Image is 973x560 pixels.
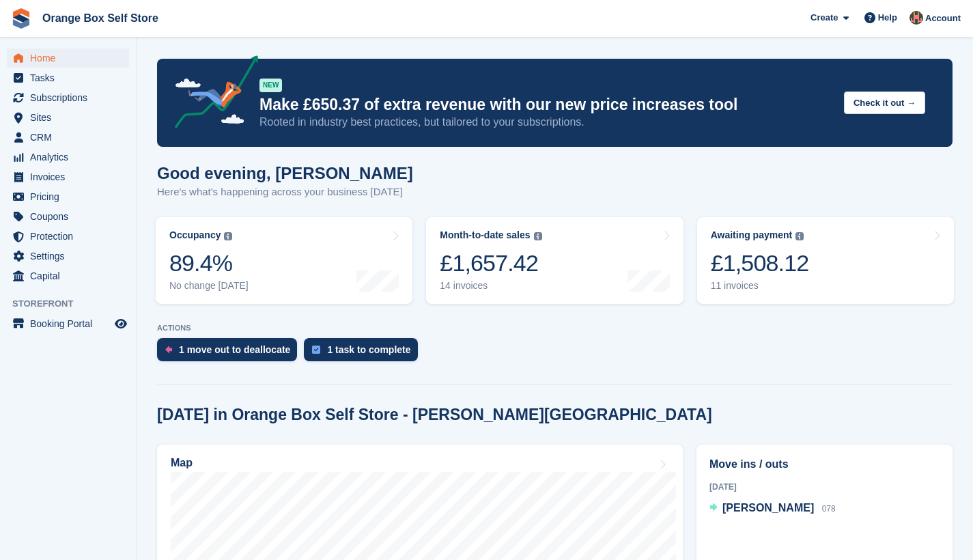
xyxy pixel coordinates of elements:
span: Subscriptions [30,88,112,107]
div: NEW [259,79,282,92]
span: Pricing [30,187,112,206]
div: 11 invoices [711,280,809,292]
button: Check it out → [844,92,925,114]
div: [DATE] [709,481,940,493]
h2: [DATE] in Orange Box Self Store - [PERSON_NAME][GEOGRAPHIC_DATA] [157,406,712,424]
span: Storefront [12,297,136,311]
a: menu [7,148,129,167]
div: 89.4% [169,249,249,277]
a: [PERSON_NAME] 078 [709,500,836,518]
div: Occupancy [169,229,221,241]
a: menu [7,187,129,206]
div: Awaiting payment [711,229,793,241]
a: Preview store [113,316,129,332]
span: Home [30,48,112,68]
a: menu [7,314,129,333]
img: stora-icon-8386f47178a22dfd0bd8f6a31ec36ba5ce8667c1dd55bd0f319d3a0aa187defe.svg [11,8,31,29]
span: Sites [30,108,112,127]
a: Orange Box Self Store [37,7,164,29]
a: Occupancy 89.4% No change [DATE] [156,217,412,304]
a: menu [7,108,129,127]
span: [PERSON_NAME] [722,502,814,514]
img: icon-info-grey-7440780725fd019a000dd9b08b2336e03edf1995a4989e88bcd33f0948082b44.svg [534,232,542,240]
span: Coupons [30,207,112,226]
a: menu [7,167,129,186]
img: David Clark [909,11,923,25]
span: Settings [30,247,112,266]
a: menu [7,266,129,285]
img: price-adjustments-announcement-icon-8257ccfd72463d97f412b2fc003d46551f7dbcb40ab6d574587a9cd5c0d94... [163,55,259,133]
span: Create [810,11,838,25]
div: Month-to-date sales [440,229,530,241]
a: menu [7,128,129,147]
h2: Move ins / outs [709,456,940,473]
a: menu [7,227,129,246]
p: ACTIONS [157,324,953,333]
div: £1,508.12 [711,249,809,277]
p: Here's what's happening across your business [DATE] [157,184,413,200]
span: Tasks [30,68,112,87]
div: 1 task to complete [327,344,410,355]
img: icon-info-grey-7440780725fd019a000dd9b08b2336e03edf1995a4989e88bcd33f0948082b44.svg [224,232,232,240]
span: 078 [822,504,836,514]
span: Booking Portal [30,314,112,333]
h1: Good evening, [PERSON_NAME] [157,164,413,182]
p: Make £650.37 of extra revenue with our new price increases tool [259,95,833,115]
img: move_outs_to_deallocate_icon-f764333ba52eb49d3ac5e1228854f67142a1ed5810a6f6cc68b1a99e826820c5.svg [165,346,172,354]
a: menu [7,207,129,226]
span: Protection [30,227,112,246]
img: task-75834270c22a3079a89374b754ae025e5fb1db73e45f91037f5363f120a921f8.svg [312,346,320,354]
span: CRM [30,128,112,147]
span: Analytics [30,148,112,167]
span: Capital [30,266,112,285]
span: Invoices [30,167,112,186]
a: menu [7,247,129,266]
a: 1 task to complete [304,338,424,368]
div: 1 move out to deallocate [179,344,290,355]
a: Awaiting payment £1,508.12 11 invoices [697,217,954,304]
span: Help [878,11,897,25]
a: 1 move out to deallocate [157,338,304,368]
a: Month-to-date sales £1,657.42 14 invoices [426,217,683,304]
img: icon-info-grey-7440780725fd019a000dd9b08b2336e03edf1995a4989e88bcd33f0948082b44.svg [795,232,804,240]
a: menu [7,68,129,87]
div: £1,657.42 [440,249,541,277]
p: Rooted in industry best practices, but tailored to your subscriptions. [259,115,833,130]
a: menu [7,88,129,107]
h2: Map [171,457,193,469]
span: Account [925,12,961,25]
a: menu [7,48,129,68]
div: No change [DATE] [169,280,249,292]
div: 14 invoices [440,280,541,292]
